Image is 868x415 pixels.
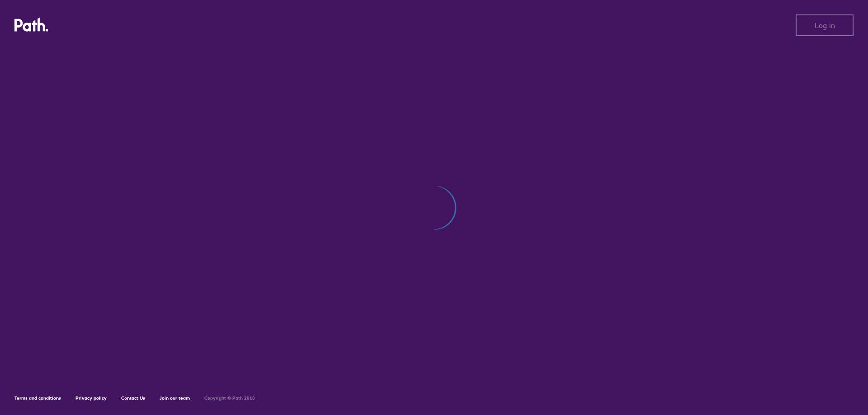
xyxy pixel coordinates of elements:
[121,395,145,401] a: Contact Us
[204,396,255,401] h6: Copyright © Path 2018
[160,395,190,401] a: Join our team
[796,14,854,36] button: Log in
[75,395,107,401] a: Privacy policy
[815,21,835,29] span: Log in
[14,395,61,401] a: Terms and conditions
